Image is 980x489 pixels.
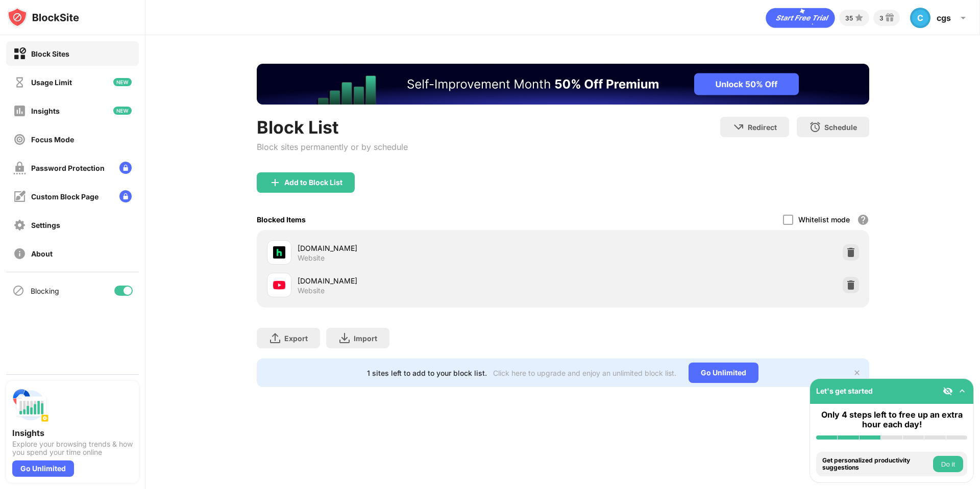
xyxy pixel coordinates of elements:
[113,107,132,115] img: new-icon.svg
[298,275,563,286] div: [DOMAIN_NAME]
[766,8,835,28] div: animation
[748,123,777,132] div: Redirect
[816,387,873,395] div: Let's get started
[257,64,869,105] iframe: Banner
[31,135,74,144] div: Focus Mode
[853,12,865,24] img: points-small.svg
[354,334,377,343] div: Import
[957,386,967,396] img: omni-setup-toggle.svg
[31,249,53,258] div: About
[31,287,59,295] div: Blocking
[298,253,325,263] div: Website
[933,456,963,472] button: Do it
[119,190,132,202] img: lock-menu.svg
[31,192,99,201] div: Custom Block Page
[273,246,285,259] img: favicons
[853,369,861,377] img: x-button.svg
[824,123,857,132] div: Schedule
[12,460,74,477] div: Go Unlimited
[13,47,26,60] img: block-on.svg
[31,221,60,229] div: Settings
[12,387,49,424] img: push-insights.svg
[113,78,132,86] img: new-icon.svg
[257,215,306,224] div: Blocked Items
[257,117,408,138] div: Block List
[884,12,896,24] img: reward-small.svg
[13,105,26,117] img: insights-off.svg
[822,457,930,472] div: Get personalized productivity suggestions
[31,78,72,87] div: Usage Limit
[284,334,308,343] div: Export
[943,386,953,396] img: eye-not-visible.svg
[12,440,133,456] div: Explore your browsing trends & how you spend your time online
[13,76,26,89] img: time-usage-off.svg
[12,285,24,297] img: blocking-icon.svg
[284,178,342,187] div: Add to Block List
[119,162,132,174] img: lock-menu.svg
[879,14,884,22] div: 3
[298,286,325,295] div: Website
[689,363,758,383] div: Go Unlimited
[816,410,967,429] div: Only 4 steps left to free up an extra hour each day!
[273,279,285,291] img: favicons
[13,247,26,260] img: about-off.svg
[13,133,26,146] img: focus-off.svg
[7,7,79,28] img: logo-blocksite.svg
[13,190,26,203] img: customize-block-page-off.svg
[798,215,850,224] div: Whitelist mode
[937,13,951,23] div: cgs
[13,219,26,231] img: settings-off.svg
[845,14,853,22] div: 35
[257,142,408,152] div: Block sites permanently or by schedule
[31,164,105,172] div: Password Protection
[910,8,930,28] div: C
[367,369,487,377] div: 1 sites left to add to your block list.
[31,107,60,115] div: Insights
[298,243,563,253] div: [DOMAIN_NAME]
[12,428,133,438] div: Insights
[493,369,676,377] div: Click here to upgrade and enjoy an unlimited block list.
[13,162,26,174] img: password-protection-off.svg
[31,49,69,58] div: Block Sites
